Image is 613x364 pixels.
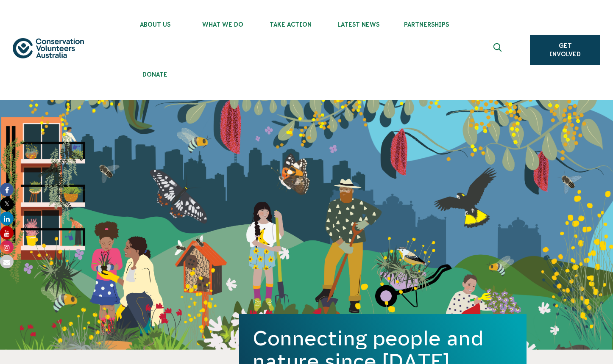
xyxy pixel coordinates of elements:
img: logo.svg [13,38,84,59]
span: Partnerships [393,21,460,28]
span: Donate [121,71,189,78]
button: Expand search box Close search box [488,40,509,60]
span: About Us [121,21,189,28]
span: What We Do [189,21,257,28]
span: Latest News [325,21,393,28]
span: Expand search box [493,43,504,57]
span: Take Action [257,21,325,28]
a: Get Involved [530,35,600,65]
